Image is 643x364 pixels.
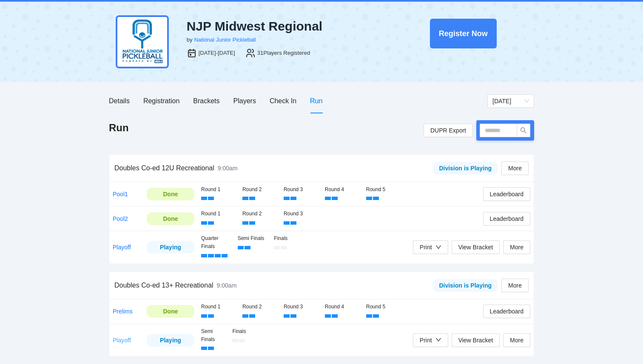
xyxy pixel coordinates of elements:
[238,234,267,243] div: Semi Finals
[201,186,236,194] div: Round 1
[284,303,318,311] div: Round 3
[242,186,277,194] div: Round 2
[366,186,401,194] div: Round 5
[430,124,466,137] span: DUPR Export
[435,244,441,250] span: down
[217,282,237,289] span: 9:00am
[420,243,432,252] div: Print
[187,36,193,44] div: by
[218,165,238,172] span: 9:00am
[201,327,225,344] div: Semi Finals
[113,215,128,222] a: Pool2
[113,337,131,344] a: Playoff
[232,327,256,336] div: Finals
[194,37,256,43] a: National Junior Pickleball
[413,333,448,347] button: Print
[284,210,318,218] div: Round 3
[501,279,529,292] button: More
[113,191,128,198] a: Pool1
[201,303,236,311] div: Round 1
[517,124,530,137] button: search
[143,96,179,106] div: Registration
[366,303,401,311] div: Round 5
[153,336,188,345] div: Playing
[490,189,524,199] span: Leaderboard
[116,15,169,68] img: njp-logo2.png
[458,336,493,345] span: View Bracket
[284,186,318,194] div: Round 3
[325,303,359,311] div: Round 4
[325,186,359,194] div: Round 4
[492,95,529,107] span: Saturday
[310,96,322,106] div: Run
[242,210,277,218] div: Round 2
[458,243,493,252] span: View Bracket
[193,96,219,106] div: Brackets
[114,164,214,172] span: Doubles Co-ed 12U Recreational
[452,240,500,254] button: View Bracket
[199,49,235,57] div: [DATE]-[DATE]
[424,124,473,137] a: DUPR Export
[114,282,213,289] span: Doubles Co-ed 13+ Recreational
[187,19,386,34] div: NJP Midwest Regional
[508,281,522,290] span: More
[490,307,524,316] span: Leaderboard
[109,96,130,106] div: Details
[490,214,524,223] span: Leaderboard
[439,164,492,173] div: Division is Playing
[483,305,530,318] button: Leaderboard
[439,281,492,290] div: Division is Playing
[153,214,188,223] div: Done
[483,212,530,226] button: Leaderboard
[109,121,129,135] h1: Run
[503,240,530,254] button: More
[510,243,524,252] span: More
[153,243,188,252] div: Playing
[430,19,497,48] button: Register Now
[201,210,236,218] div: Round 1
[435,337,441,343] span: down
[510,336,524,345] span: More
[270,96,296,106] div: Check In
[413,240,448,254] button: Print
[233,96,256,106] div: Players
[517,127,530,134] span: search
[420,336,432,345] div: Print
[113,308,133,315] a: Prelims
[483,187,530,201] button: Leaderboard
[503,333,530,347] button: More
[501,161,529,175] button: More
[452,333,500,347] button: View Bracket
[201,234,231,251] div: Quarter Finals
[153,189,188,199] div: Done
[274,234,304,243] div: Finals
[257,49,310,57] div: 31 Players Registered
[153,307,188,316] div: Done
[242,303,277,311] div: Round 2
[508,164,522,173] span: More
[113,244,131,251] a: Playoff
